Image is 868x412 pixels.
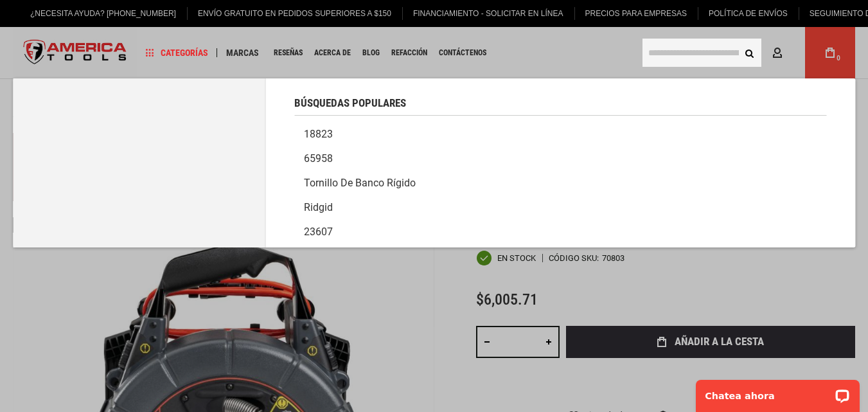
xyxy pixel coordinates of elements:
font: Marcas [226,48,259,58]
font: 23607 [304,226,333,238]
font: Búsquedas populares [294,96,406,109]
font: 18823 [304,128,333,140]
a: 65958 [294,147,826,171]
a: Tornillo de banco rígido [294,171,826,195]
font: Ridgid [304,201,333,213]
font: Tornillo de banco rígido [304,177,416,189]
a: Ridgid [294,195,826,220]
button: Buscar [737,40,761,65]
a: 23607 [294,220,826,244]
iframe: Widget de chat LiveChat [687,372,868,412]
a: Marcas [220,44,265,62]
a: 18823 [294,122,826,147]
a: Categorías [140,44,214,62]
font: 65958 [304,152,333,165]
font: Categorías [161,48,208,58]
